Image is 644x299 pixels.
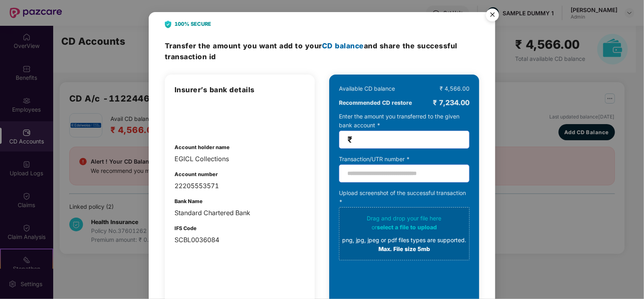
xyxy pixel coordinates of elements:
[175,208,305,218] div: Standard Chartered Bank
[175,103,216,131] img: integrations
[342,223,466,232] div: or
[165,40,479,62] h3: Transfer the amount and share the successful transaction id
[339,112,469,149] div: Enter the amount you transferred to the given bank account *
[175,84,305,96] h3: Insurer’s bank details
[440,84,469,93] div: ₹ 4,566.00
[342,245,466,253] div: Max. File size 5mb
[342,214,466,253] div: Drag and drop your file here
[481,4,503,26] button: Close
[339,189,469,260] div: Upload screenshot of the successful transaction *
[481,5,504,27] img: svg+xml;base64,PHN2ZyB4bWxucz0iaHR0cDovL3d3dy53My5vcmcvMjAwMC9zdmciIHdpZHRoPSI1NiIgaGVpZ2h0PSI1Ni...
[175,235,305,245] div: SCBL0036084
[377,224,437,230] span: select a file to upload
[339,84,395,93] div: Available CD balance
[175,154,305,164] div: EGICL Collections
[175,20,211,28] b: 100% SECURE
[175,225,197,231] b: IFS Code
[433,97,469,108] div: ₹ 7,234.00
[175,171,218,177] b: Account number
[339,155,469,164] div: Transaction/UTR number *
[243,42,364,50] span: you want add to your
[175,144,230,150] b: Account holder name
[339,208,469,260] span: Drag and drop your file hereorselect a file to uploadpng, jpg, jpeg or pdf files types are suppor...
[165,21,171,28] img: svg+xml;base64,PHN2ZyB4bWxucz0iaHR0cDovL3d3dy53My5vcmcvMjAwMC9zdmciIHdpZHRoPSIyNCIgaGVpZ2h0PSIyOC...
[175,198,203,204] b: Bank Name
[322,42,364,50] span: CD balance
[175,181,305,191] div: 22205553571
[339,98,412,107] b: Recommended CD restore
[342,236,466,245] div: png, jpg, jpeg or pdf files types are supported.
[347,135,352,144] span: ₹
